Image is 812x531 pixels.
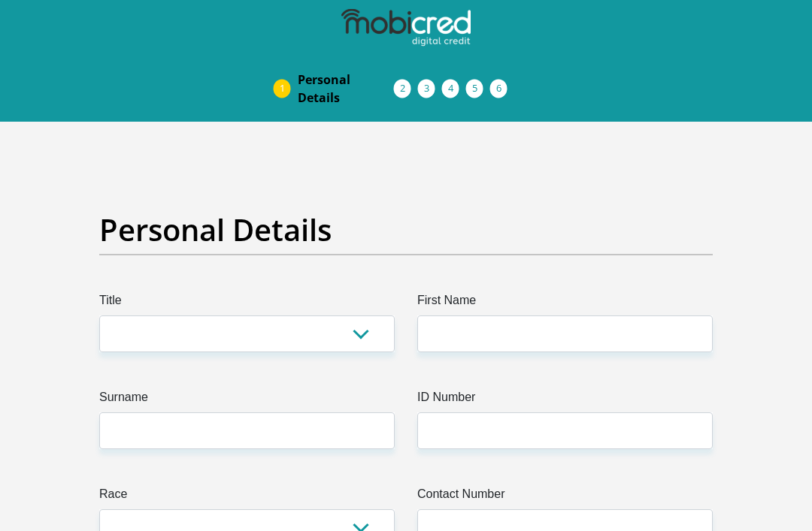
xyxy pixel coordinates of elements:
[99,291,395,315] label: Title
[417,388,713,412] label: ID Number
[417,315,713,352] input: First Name
[417,412,713,449] input: ID Number
[99,412,395,449] input: Surname
[99,485,395,509] label: Race
[99,388,395,412] label: Surname
[99,212,713,248] h2: Personal Details
[417,291,713,315] label: First Name
[286,65,406,113] a: PersonalDetails
[341,9,471,47] img: mobicred logo
[417,485,713,509] label: Contact Number
[298,71,394,107] span: Personal Details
